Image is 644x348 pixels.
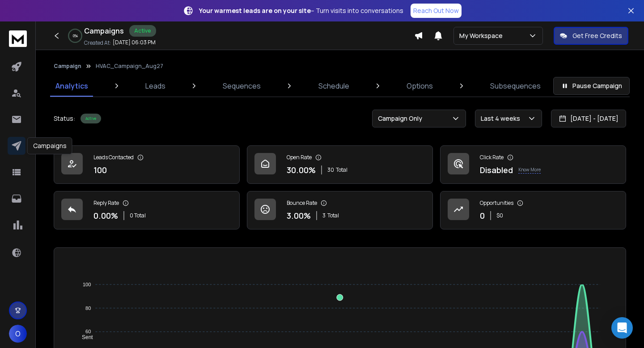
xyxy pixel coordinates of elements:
tspan: 60 [85,329,91,334]
p: Open Rate [287,154,312,161]
button: [DATE] - [DATE] [551,110,626,127]
p: 3.00 % [287,209,311,222]
p: Reply Rate [93,199,119,207]
p: My Workspace [459,31,506,40]
p: 0 [480,209,485,222]
p: Analytics [55,81,88,91]
button: O [9,325,27,343]
p: Options [407,81,433,91]
p: Subsequences [490,81,541,91]
img: logo [9,30,27,47]
p: 100 [93,164,107,176]
tspan: 80 [85,306,91,311]
a: Opportunities0$0 [440,191,626,229]
tspan: 100 [83,282,91,287]
span: 3 [322,212,326,219]
p: 0 Total [130,212,146,219]
p: Last 4 weeks [481,114,524,123]
a: Subsequences [485,75,546,97]
button: Get Free Credits [554,27,628,45]
a: Reach Out Now [411,4,462,18]
p: Disabled [480,164,513,176]
div: Open Intercom Messenger [611,317,633,339]
p: 30.00 % [287,164,316,176]
a: Bounce Rate3.00%3Total [247,191,433,229]
span: Total [327,212,339,219]
p: [DATE] 06:03 PM [113,39,156,46]
p: Opportunities [480,199,513,207]
p: Get Free Credits [572,31,622,40]
p: Created At: [84,39,111,47]
p: – Turn visits into conversations [199,6,403,15]
div: Campaigns [27,137,72,154]
div: Active [80,114,101,123]
p: Know More [518,166,541,174]
p: Schedule [318,81,349,91]
p: $ 0 [496,212,503,219]
a: Leads [140,75,171,97]
p: Click Rate [480,154,504,161]
p: Bounce Rate [287,199,317,207]
p: Leads [145,81,165,91]
button: Pause Campaign [553,77,630,95]
div: Active [129,25,156,37]
a: Open Rate30.00%30Total [247,145,433,184]
a: Schedule [313,75,355,97]
button: Campaign [54,63,81,70]
a: Reply Rate0.00%0 Total [54,191,240,229]
a: Leads Contacted100 [54,145,240,184]
a: Sequences [217,75,266,97]
p: Sequences [223,81,261,91]
span: 30 [327,166,334,174]
strong: Your warmest leads are on your site [199,6,311,15]
a: Click RateDisabledKnow More [440,145,626,184]
h1: Campaigns [84,25,124,36]
p: 0.00 % [93,209,118,222]
span: Total [336,166,347,174]
a: Analytics [50,75,93,97]
p: Reach Out Now [413,6,459,15]
a: Options [401,75,438,97]
p: Campaign Only [378,114,426,123]
span: Sent [75,334,93,340]
p: HVAC_Campaign_Aug27 [96,63,163,70]
p: 0 % [73,33,78,38]
p: Leads Contacted [93,154,134,161]
p: Status: [54,114,75,123]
